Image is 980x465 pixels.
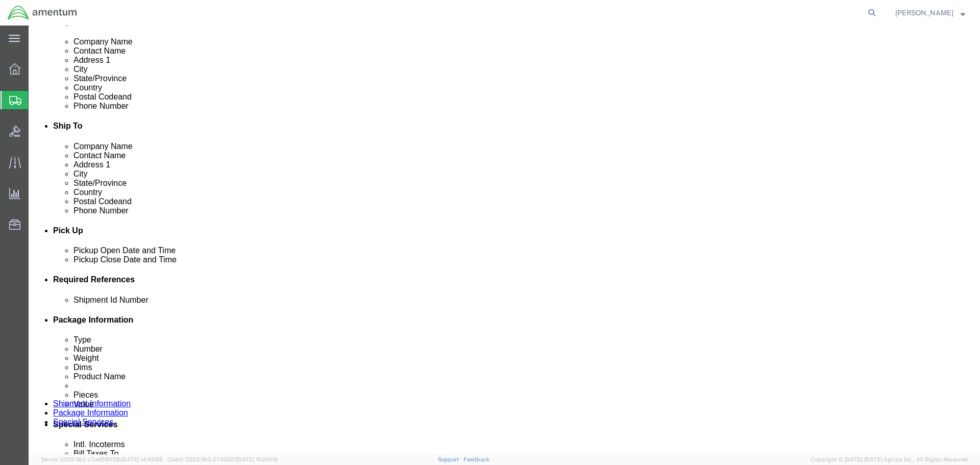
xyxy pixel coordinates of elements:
[811,455,968,464] span: Copyright © [DATE]-[DATE] Agistix Inc., All Rights Reserved
[121,456,163,462] span: [DATE] 14:43:55
[29,26,980,454] iframe: FS Legacy Container
[167,456,278,462] span: Client: 2025.18.0-27d3021
[895,7,953,18] span: Matthew McMillen
[438,456,463,462] a: Support
[895,7,966,19] button: [PERSON_NAME]
[463,456,489,462] a: Feedback
[236,456,278,462] span: [DATE] 10:20:09
[41,456,163,462] span: Server: 2025.18.0-c7ad5f513fb
[7,5,78,20] img: logo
